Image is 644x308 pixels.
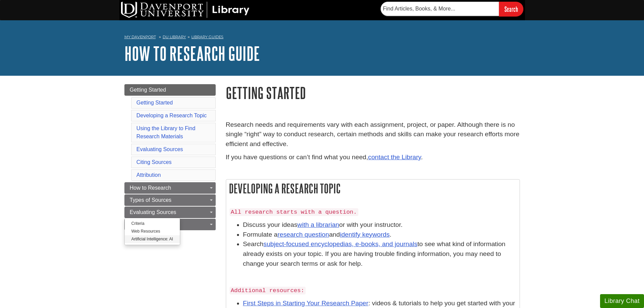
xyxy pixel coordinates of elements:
[226,84,520,101] h1: Getting Started
[243,239,516,268] li: Search to see what kind of information already exists on your topic. If you are having trouble fi...
[230,208,358,216] code: All research starts with a question.
[124,84,216,96] a: Getting Started
[263,240,417,247] a: subject-focused encyclopedias, e-books, and journals
[124,207,216,218] a: Evaluating Sources
[130,185,171,191] span: How to Research
[368,153,421,161] a: contact the Library
[130,87,166,93] span: Getting Started
[226,180,520,197] h2: Developing a Research Topic
[230,287,306,294] code: Additional resources:
[124,182,216,194] a: How to Research
[124,194,216,206] a: Types of Sources
[137,125,195,139] a: Using the Library to Find Research Materials
[137,146,183,152] a: Evaluating Sources
[125,220,180,228] a: Criteria
[191,34,223,39] a: Library Guides
[600,294,644,308] button: Library Chat
[226,152,520,162] p: If you have questions or can’t find what you need, .
[163,34,186,39] a: DU Library
[243,220,516,230] li: Discuss your ideas or with your instructor.
[121,2,249,18] img: DU Library
[137,100,173,105] a: Getting Started
[297,221,339,228] a: with a librarian
[125,235,180,243] a: Artificial Intelligence: AI
[137,113,207,118] a: Developing a Research Topic
[137,159,172,165] a: Citing Sources
[381,2,499,16] input: Find Articles, Books, & More...
[124,84,216,230] div: Guide Page Menu
[137,172,161,178] a: Attribution
[340,231,389,238] a: identify keywords
[125,228,180,235] a: Web Resources
[130,209,176,215] span: Evaluating Sources
[124,32,520,43] nav: breadcrumb
[124,34,156,40] a: My Davenport
[124,43,260,64] a: How to Research Guide
[499,2,523,16] input: Search
[226,120,520,149] p: Research needs and requirements vary with each assignment, project, or paper. Although there is n...
[381,2,523,16] form: Searches DU Library's articles, books, and more
[278,231,329,238] a: research question
[130,197,172,203] span: Types of Sources
[243,230,516,240] li: Formulate a and .
[243,300,368,307] a: First Steps in Starting Your Research Paper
